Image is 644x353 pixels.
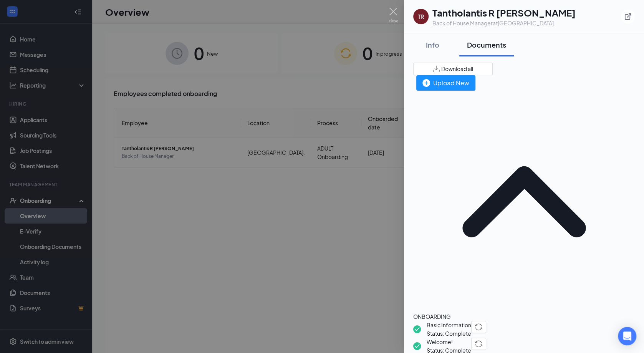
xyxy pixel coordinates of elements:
div: Open Intercom Messenger [618,327,636,345]
div: Documents [467,40,506,50]
svg: ExternalLink [624,13,632,20]
div: TR [418,13,424,20]
button: Upload New [416,75,475,91]
span: Welcome! [427,338,471,346]
button: ExternalLink [621,10,635,23]
button: Download all [413,63,493,75]
span: Basic Information [427,321,471,329]
div: Back of House Manager at [GEOGRAPHIC_DATA]. [432,19,576,27]
span: Download all [441,65,473,73]
div: ONBOARDING [413,312,635,321]
div: Info [421,40,444,50]
div: Upload New [422,78,469,88]
svg: ChevronUp [413,91,635,312]
span: Status: Complete [427,329,471,338]
h1: Tantholantis R [PERSON_NAME] [432,6,576,19]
